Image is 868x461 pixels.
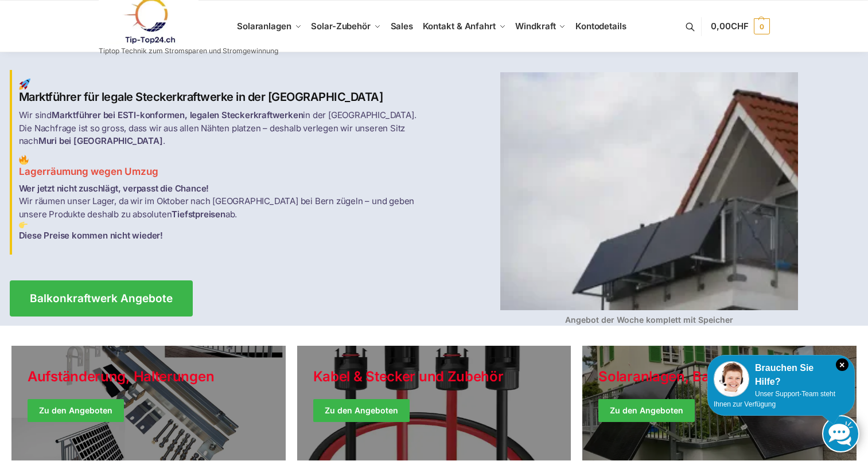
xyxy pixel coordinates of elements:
[714,361,749,397] img: Customer service
[306,1,386,52] a: Solar-Zubehör
[582,346,857,460] a: Winter Jackets
[731,21,749,32] span: CHF
[711,21,748,32] span: 0,00
[19,183,209,194] strong: Wer jetzt nicht zuschlägt, verpasst die Chance!
[511,1,571,52] a: Windkraft
[515,21,555,32] span: Windkraft
[311,21,371,32] span: Solar-Zubehör
[391,21,414,32] span: Sales
[237,21,291,32] span: Solaranlagen
[386,1,418,52] a: Sales
[10,280,193,317] a: Balkonkraftwerk Angebote
[836,358,848,371] i: Schließen
[19,79,30,90] img: Balkon-Terrassen-Kraftwerke 1
[714,361,848,389] div: Brauchen Sie Hilfe?
[575,21,626,32] span: Kontodetails
[423,21,496,32] span: Kontakt & Anfahrt
[19,79,427,104] h2: Marktführer für legale Steckerkraftwerke in der [GEOGRAPHIC_DATA]
[571,1,631,52] a: Kontodetails
[19,230,163,241] strong: Diese Preise kommen nicht wieder!
[52,110,303,120] strong: Marktführer bei ESTI-konformen, legalen Steckerkraftwerken
[19,182,427,243] p: Wir räumen unser Lager, da wir im Oktober nach [GEOGRAPHIC_DATA] bei Bern zügeln – und geben unse...
[754,18,770,34] span: 0
[565,315,733,325] strong: Angebot der Woche komplett mit Speicher
[38,135,163,146] strong: Muri bei [GEOGRAPHIC_DATA]
[19,221,28,229] img: Balkon-Terrassen-Kraftwerke 3
[19,155,427,179] h3: Lagerräumung wegen Umzug
[11,346,286,460] a: Holiday Style
[99,48,278,54] p: Tiptop Technik zum Stromsparen und Stromgewinnung
[714,390,835,408] span: Unser Support-Team steht Ihnen zur Verfügung
[172,209,225,220] strong: Tiefstpreisen
[711,9,769,44] a: 0,00CHF 0
[19,155,29,165] img: Balkon-Terrassen-Kraftwerke 2
[297,346,571,460] a: Holiday Style
[418,1,511,52] a: Kontakt & Anfahrt
[30,293,173,304] span: Balkonkraftwerk Angebote
[19,109,427,148] p: Wir sind in der [GEOGRAPHIC_DATA]. Die Nachfrage ist so gross, dass wir aus allen Nähten platzen ...
[500,72,798,310] img: Balkon-Terrassen-Kraftwerke 4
